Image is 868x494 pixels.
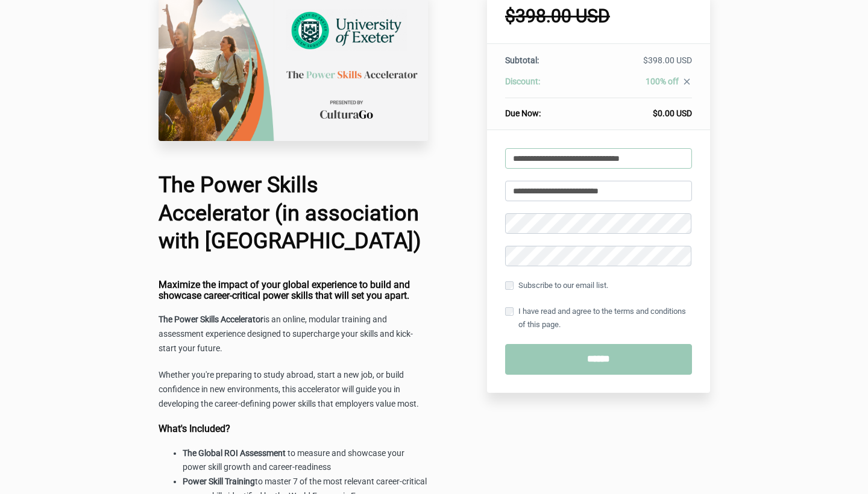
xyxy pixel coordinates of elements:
input: I have read and agree to the terms and conditions of this page. [505,307,514,316]
td: $398.00 USD [583,54,691,75]
li: to measure and showcase your power skill growth and career-readiness [183,446,429,475]
strong: Power Skill Training [183,477,255,486]
p: is an online, modular training and assessment experience designed to supercharge your skills and ... [159,313,429,356]
th: Discount: [505,75,583,98]
input: Subscribe to our email list. [505,281,514,290]
i: close [682,77,692,87]
strong: The Power Skills Accelerator [159,314,263,324]
span: $0.00 USD [653,108,692,118]
span: Subtotal: [505,55,539,65]
a: close [679,77,692,90]
span: 100% off [646,77,679,86]
p: Whether you're preparing to study abroad, start a new job, or build confidence in new environment... [159,368,429,411]
h4: What's Included? [159,424,429,434]
h1: $398.00 USD [505,7,692,25]
label: I have read and agree to the terms and conditions of this page. [505,305,692,331]
th: Due Now: [505,98,583,120]
strong: The Global ROI Assessment [183,448,286,458]
label: Subscribe to our email list. [505,279,608,292]
h1: The Power Skills Accelerator (in association with [GEOGRAPHIC_DATA]) [159,171,429,255]
h4: Maximize the impact of your global experience to build and showcase career-critical power skills ... [159,280,429,301]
